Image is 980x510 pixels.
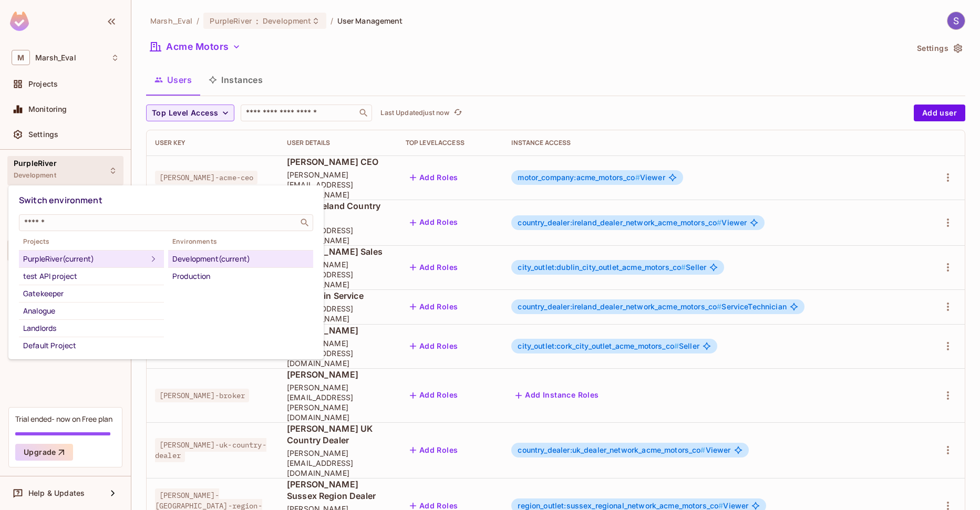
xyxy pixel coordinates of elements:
span: Switch environment [19,194,102,206]
div: Gatekeeper [23,287,160,300]
div: test API project [23,270,160,283]
div: Development (current) [172,253,309,265]
div: Default Project [23,339,160,352]
span: Projects [19,237,164,246]
div: Production [172,270,309,283]
div: PurpleRiver (current) [23,253,147,265]
span: Environments [168,237,313,246]
div: Landlords [23,322,160,335]
div: Analogue [23,305,160,317]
